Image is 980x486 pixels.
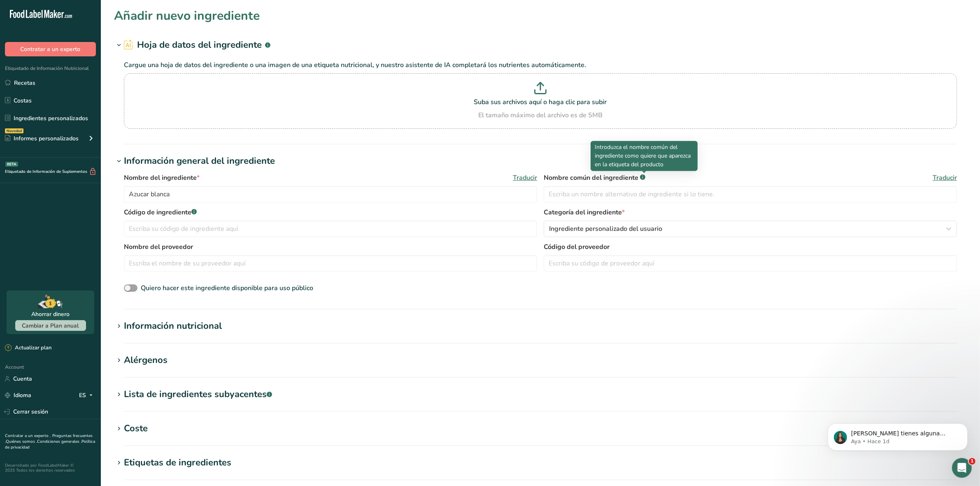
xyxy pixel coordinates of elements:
a: Contratar a un experto . [5,433,51,439]
input: Escriba un nombre alternativo de ingrediente si lo tiene. [544,186,957,202]
p: Introduzca el nombre común del ingrediente como quiere que aparezca en la etiqueta del producto [595,143,694,169]
div: El tamaño máximo del archivo es de 5MB [126,110,955,120]
span: Traducir [933,173,957,183]
div: Informes personalizados [5,134,79,143]
span: 1 [969,458,975,465]
a: Condiciones generales . [37,439,81,444]
button: Contratar a un experto [5,42,96,56]
a: Política de privacidad [5,439,95,450]
span: Nombre común del ingrediente [544,173,645,183]
p: Cargue una hoja de datos del ingrediente o una imagen de una etiqueta nutricional, y nuestro asis... [124,60,957,70]
span: Ingrediente personalizado del usuario [549,224,662,234]
a: Quiénes somos . [6,439,37,444]
button: Ingrediente personalizado del usuario [544,221,957,237]
div: Alérgenos [124,353,168,367]
span: Cambiar a Plan anual [22,322,79,330]
iframe: Intercom notifications mensaje [815,406,980,464]
span: Nombre del ingrediente [124,173,200,183]
h2: Hoja de datos del ingrediente [124,38,270,52]
div: Novedad [5,128,23,133]
p: Suba sus archivos aquí o haga clic para subir [126,97,955,107]
iframe: Intercom live chat [952,458,972,478]
div: Información general del ingrediente [124,154,275,168]
button: Cambiar a Plan anual [15,320,86,331]
div: Desarrollado por FoodLabelMaker © 2025 Todos los derechos reservados [5,463,96,473]
label: Código del proveedor [544,242,957,252]
label: Código de ingrediente [124,207,537,217]
div: Información nutricional [124,319,222,333]
h1: Añadir nuevo ingrediente [114,7,260,25]
label: Categoría del ingrediente [544,207,957,217]
div: Etiquetas de ingredientes [124,456,231,470]
div: Coste [124,422,148,435]
input: Escriba el nombre de su ingrediente aquí [124,186,537,202]
div: ES [79,391,96,400]
span: Quiero hacer este ingrediente disponible para uso público [141,284,313,293]
input: Escriba el nombre de su proveedor aquí [124,255,537,272]
div: Ahorrar dinero [31,310,70,319]
div: Actualizar plan [5,344,51,352]
span: Traducir [513,173,537,183]
input: Escriba su código de ingrediente aquí [124,221,537,237]
label: Nombre del proveedor [124,242,537,252]
a: Preguntas frecuentes . [5,433,93,444]
a: Idioma [5,388,31,402]
input: Escriba su código de proveedor aquí [544,255,957,272]
div: BETA [5,162,18,167]
div: Lista de ingredientes subyacentes [124,388,272,401]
